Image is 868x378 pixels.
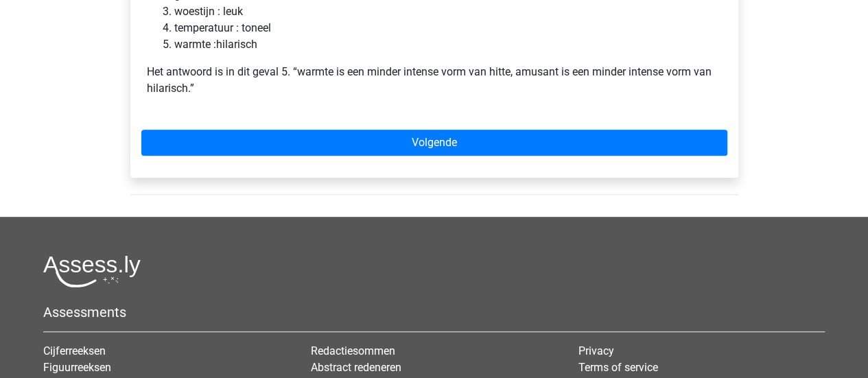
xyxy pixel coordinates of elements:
a: Figuurreeksen [43,361,111,374]
li: temperatuur : toneel [174,20,722,36]
a: Terms of service [578,361,657,374]
a: Volgende [141,130,727,156]
li: warmte :hilarisch [174,36,722,53]
a: Privacy [578,344,613,357]
a: Cijferreeksen [43,344,106,357]
h5: Assessments [43,304,825,320]
a: Abstract redeneren [311,361,401,374]
p: Het antwoord is in dit geval 5. “warmte is een minder intense vorm van hitte, amusant is een mind... [147,64,722,97]
a: Redactiesommen [311,344,395,357]
li: woestijn : leuk [174,3,722,20]
img: Assessly logo [43,255,141,287]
